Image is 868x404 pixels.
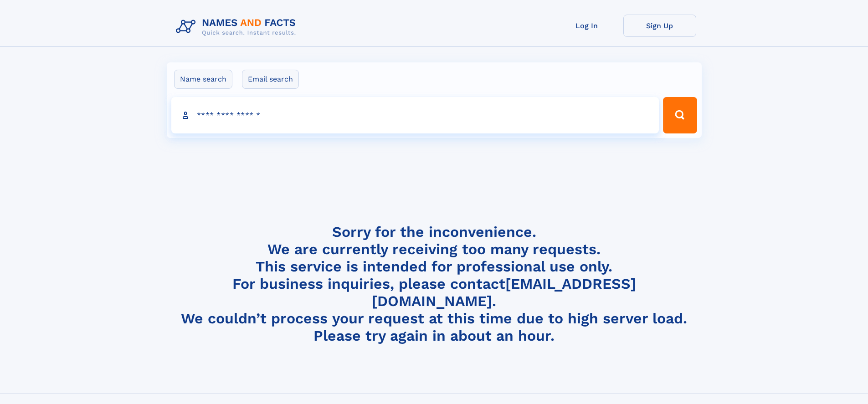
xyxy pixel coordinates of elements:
[172,15,303,39] img: Logo Names and Facts
[174,70,232,89] label: Name search
[171,97,659,133] input: search input
[372,275,636,310] a: [EMAIL_ADDRESS][DOMAIN_NAME]
[663,97,697,133] button: Search Button
[172,223,696,345] h4: Sorry for the inconvenience. We are currently receiving too many requests. This service is intend...
[623,15,696,37] a: Sign Up
[242,70,299,89] label: Email search
[550,15,623,37] a: Log In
